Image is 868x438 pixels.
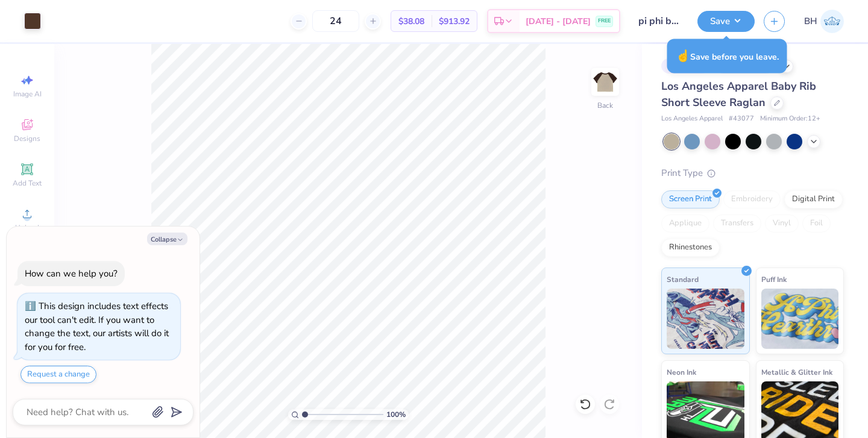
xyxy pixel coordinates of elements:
[13,89,42,99] span: Image AI
[629,9,688,33] input: Untitled Design
[661,214,709,233] div: Applique
[802,214,831,233] div: Foil
[760,114,820,124] span: Minimum Order: 12 +
[713,214,761,233] div: Transfers
[761,289,839,349] img: Puff Ink
[312,10,359,32] input: – –
[15,223,39,233] span: Upload
[667,366,696,378] span: Neon Ink
[398,15,424,28] span: $38.08
[667,39,787,74] div: Save before you leave.
[661,239,720,257] div: Rhinestones
[526,15,591,28] span: [DATE] - [DATE]
[723,190,781,208] div: Embroidery
[20,366,96,383] button: Request a change
[14,134,40,143] span: Designs
[667,289,744,349] img: Standard
[676,48,690,64] span: ☝️
[439,15,470,28] span: $913.92
[386,409,406,420] span: 100 %
[820,10,844,33] img: Bella Hammerle
[804,10,844,33] a: BH
[597,100,613,111] div: Back
[25,300,169,353] div: This design includes text effects our tool can't edit. If you want to change the text, our artist...
[661,58,709,74] div: # 510819A
[804,14,817,28] span: BH
[661,190,720,208] div: Screen Print
[697,11,755,32] button: Save
[598,17,611,25] span: FREE
[667,273,699,286] span: Standard
[729,114,754,124] span: # 43077
[661,79,816,110] span: Los Angeles Apparel Baby Rib Short Sleeve Raglan
[13,178,42,188] span: Add Text
[661,166,844,180] div: Print Type
[661,114,723,124] span: Los Angeles Apparel
[593,70,617,94] img: Back
[765,214,799,233] div: Vinyl
[147,233,187,245] button: Collapse
[761,366,832,378] span: Metallic & Glitter Ink
[784,190,843,208] div: Digital Print
[761,273,787,286] span: Puff Ink
[25,267,118,280] div: How can we help you?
